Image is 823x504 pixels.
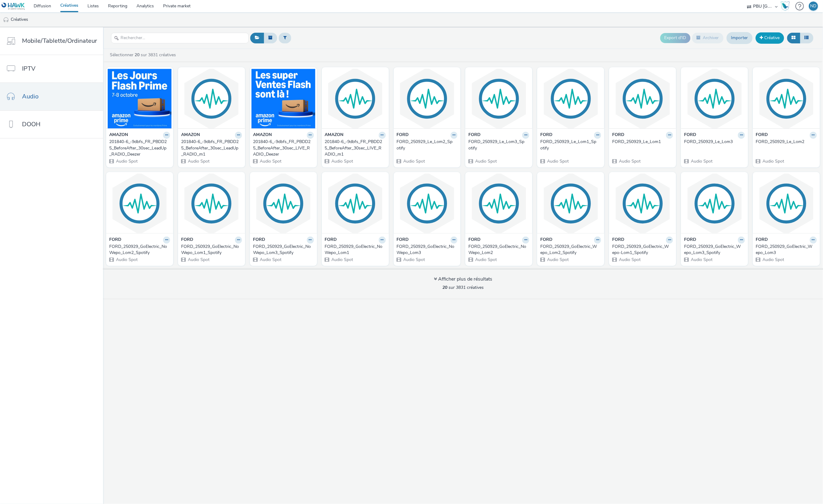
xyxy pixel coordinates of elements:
img: FORD_250929_GoElectric_NoWepo_Lom2 visual [467,174,531,233]
div: 201840-6_-9dbfs_FR_PBDD25_BeforeAfter_30sec_LIVE_RADIO_m1 [325,139,383,157]
div: 201840-6_-9dbfs_FR_PBDD25_BeforeAfter_30sec_LIVE_RADIO_Deezer [253,139,311,157]
strong: FORD [612,132,624,139]
img: FORD_250929_GoElectric_NoWepo_Lom2_Spotify visual [108,174,172,233]
strong: FORD [540,132,553,139]
span: Mobile/Tablette/Ordinateur [22,36,97,45]
strong: FORD [181,237,193,244]
a: Importer [727,32,753,44]
strong: AMAZON [253,132,272,139]
button: Liste [800,33,814,43]
strong: 20 [135,52,140,58]
span: Audio Spot [618,158,641,164]
div: FORD_250929_Le_Lom2 [756,139,814,145]
span: Audio [22,92,39,101]
strong: FORD [756,237,768,244]
strong: FORD [684,132,696,139]
button: Grille [787,33,800,43]
img: FORD_250929_Le_Lom1 visual [611,69,675,128]
img: 201840-6_-9dbfs_FR_PBDD25_BeforeAfter_30sec_LeadUp_RADIO_m1 visual [180,69,244,128]
span: Audio Spot [618,257,641,263]
a: FORD_250929_GoElectric_NoWepo_Lom3_Spotify [253,244,314,256]
span: Audio Spot [690,158,713,164]
strong: FORD [397,237,409,244]
span: Audio Spot [187,158,210,164]
span: Audio Spot [259,257,281,263]
a: FORD_250929_GoElectric_NoWepo_Lom1 [325,244,386,256]
img: Hawk Academy [781,1,790,11]
button: Archiver [692,33,724,43]
div: FORD_250929_Le_Lom1_Spotify [540,139,599,151]
div: FORD_250929_GoElectric_NoWepo_Lom1 [325,244,383,256]
div: 201840-6_-9dbfs_FR_PBDD25_BeforeAfter_30sec_LeadUp_RADIO_Deezer [109,139,168,157]
span: Audio Spot [331,257,353,263]
strong: AMAZON [181,132,200,139]
strong: FORD [109,237,121,244]
a: FORD_250929_GoElectric_NoWepo_Lom1_Spotify [181,244,242,256]
img: FORD_250929_Le_Lom3_Spotify visual [467,69,531,128]
a: 201840-6_-9dbfs_FR_PBDD25_BeforeAfter_30sec_LeadUp_RADIO_m1 [181,139,242,157]
strong: AMAZON [325,132,344,139]
a: 201840-6_-9dbfs_FR_PBDD25_BeforeAfter_30sec_LIVE_RADIO_m1 [325,139,386,157]
strong: FORD [612,237,624,244]
strong: FORD [540,237,553,244]
strong: FORD [253,237,265,244]
strong: FORD [325,237,337,244]
a: FORD_250929_GoElectric_Wepo_Lom3 [756,244,817,256]
strong: FORD [756,132,768,139]
span: Audio Spot [690,257,713,263]
a: FORD_250929_GoElectric_Wepo-Lom1_Spotify [612,244,673,256]
span: Audio Spot [546,257,569,263]
img: FORD_250929_GoElectric_Wepo_Lom3 visual [754,174,818,233]
strong: AMAZON [109,132,128,139]
span: Audio Spot [475,257,497,263]
strong: 20 [442,285,447,290]
a: Créative [756,32,784,43]
img: FORD_250929_GoElectric_Wepo_Lom2_Spotify visual [539,174,603,233]
img: FORD_250929_Le_Lom1_Spotify visual [539,69,603,128]
div: 201840-6_-9dbfs_FR_PBDD25_BeforeAfter_30sec_LeadUp_RADIO_m1 [181,139,240,157]
span: Audio Spot [403,158,425,164]
strong: FORD [468,132,481,139]
a: 201840-6_-9dbfs_FR_PBDD25_BeforeAfter_30sec_LeadUp_RADIO_Deezer [109,139,170,157]
a: FORD_250929_GoElectric_NoWepo_Lom2_Spotify [109,244,170,256]
div: FORD_250929_GoElectric_Wepo_Lom3_Spotify [684,244,743,256]
a: FORD_250929_Le_Lom1_Spotify [540,139,601,151]
a: FORD_250929_GoElectric_NoWepo_Lom2 [468,244,529,256]
strong: FORD [468,237,481,244]
div: FORD_250929_GoElectric_NoWepo_Lom3_Spotify [253,244,311,256]
img: FORD_250929_GoElectric_Wepo_Lom3_Spotify visual [683,174,747,233]
div: FORD_250929_GoElectric_NoWepo_Lom2 [468,244,527,256]
span: Audio Spot [762,158,784,164]
input: Rechercher... [111,33,249,43]
img: FORD_250929_GoElectric_NoWepo_Lom3 visual [395,174,459,233]
a: FORD_250929_Le_Lom3_Spotify [468,139,529,151]
img: undefined Logo [2,2,25,10]
strong: FORD [397,132,409,139]
div: FORD_250929_Le_Lom3 [684,139,743,145]
a: Sélectionner sur 3831 créatives [109,52,178,58]
a: FORD_250929_Le_Lom2_Spotify [397,139,458,151]
span: Audio Spot [259,158,281,164]
img: FORD_250929_GoElectric_Wepo-Lom1_Spotify visual [611,174,675,233]
span: Audio Spot [331,158,353,164]
img: FORD_250929_Le_Lom3 visual [683,69,747,128]
div: FORD_250929_GoElectric_Wepo_Lom2_Spotify [540,244,599,256]
span: IPTV [22,64,35,73]
img: FORD_250929_GoElectric_NoWepo_Lom1 visual [323,174,387,233]
div: ND [810,2,817,11]
span: DOOH [22,120,40,129]
div: FORD_250929_GoElectric_NoWepo_Lom3 [397,244,455,256]
span: Audio Spot [115,257,138,263]
a: FORD_250929_GoElectric_NoWepo_Lom3 [397,244,458,256]
span: Audio Spot [115,158,138,164]
div: FORD_250929_Le_Lom1 [612,139,671,145]
div: FORD_250929_Le_Lom3_Spotify [468,139,527,151]
a: FORD_250929_GoElectric_Wepo_Lom2_Spotify [540,244,601,256]
img: 201840-6_-9dbfs_FR_PBDD25_BeforeAfter_30sec_LIVE_RADIO_m1 visual [323,69,387,128]
div: FORD_250929_GoElectric_NoWepo_Lom2_Spotify [109,244,168,256]
a: FORD_250929_Le_Lom1 [612,139,673,145]
a: 201840-6_-9dbfs_FR_PBDD25_BeforeAfter_30sec_LIVE_RADIO_Deezer [253,139,314,157]
button: Export d'ID [660,33,691,43]
span: Audio Spot [762,257,784,263]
